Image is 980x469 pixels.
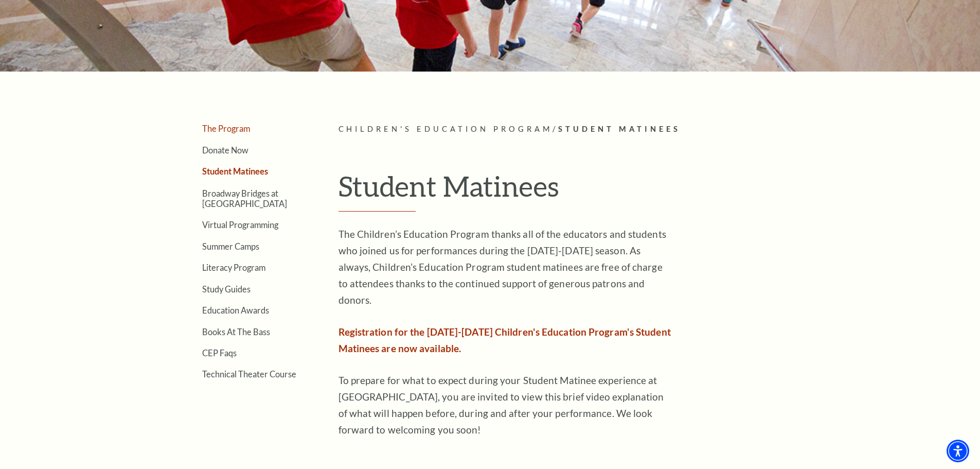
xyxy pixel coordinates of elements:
a: Education Awards [202,305,269,315]
a: Student Matinees [202,166,268,176]
div: Accessibility Menu [947,440,969,462]
a: Technical Theater Course [202,369,296,379]
a: Broadway Bridges at [GEOGRAPHIC_DATA] [202,188,287,208]
p: To prepare for what to expect during your Student Matinee experience at [GEOGRAPHIC_DATA], you ar... [338,372,673,438]
span: Student Matinees [558,125,681,133]
a: Summer Camps [202,241,259,251]
a: Virtual Programming [202,220,278,230]
a: Books At The Bass [202,327,270,337]
a: The Program [202,124,250,133]
p: The Children’s Education Program thanks all of the educators and students who joined us for perfo... [338,226,673,308]
span: Registration for the [DATE]-[DATE] Children's Education Program's Student Matinees are now availa... [338,326,671,354]
a: Literacy Program [202,263,265,272]
p: / [338,123,809,136]
h1: Student Matinees [338,169,809,212]
a: CEP Faqs [202,348,237,358]
a: Study Guides [202,284,251,294]
span: Children's Education Program [338,125,553,133]
a: Donate Now [202,145,248,155]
